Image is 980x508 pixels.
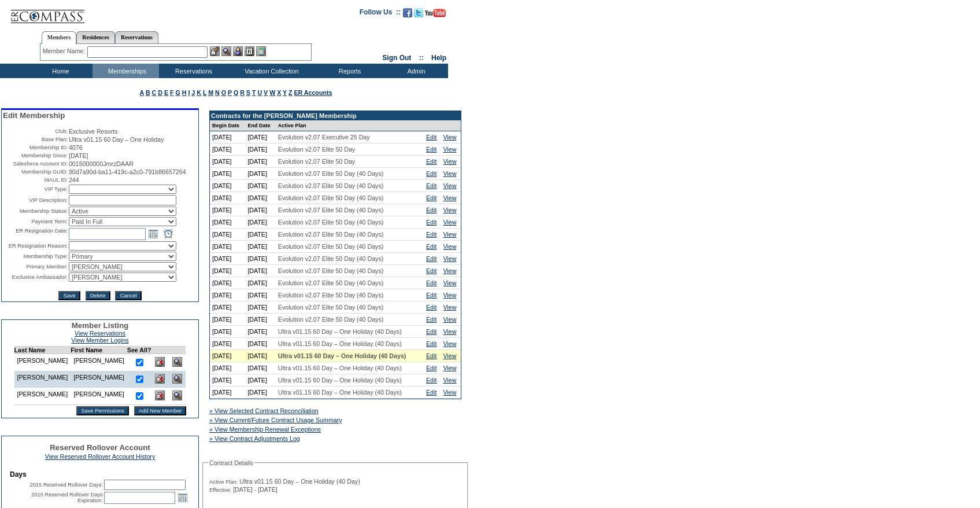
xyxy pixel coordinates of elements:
span: Evolution v2.07 Elite 50 Day (40 Days) [278,182,383,189]
a: G [175,89,180,96]
a: View Reserved Rollover Account History [45,453,156,460]
span: Ultra v01.15 60 Day – One Holiday (40 Day) [239,478,360,485]
td: [PERSON_NAME] [71,354,127,371]
td: [DATE] [245,326,275,338]
span: Evolution v2.07 Elite 50 Day [278,158,355,165]
td: [PERSON_NAME] [14,388,71,405]
a: Become our fan on Facebook [403,12,412,19]
a: » View Membership Renewal Exceptions [209,426,321,433]
td: [DATE] [210,253,245,265]
a: Edit [426,365,437,371]
td: [DATE] [245,374,275,386]
a: H [182,89,187,96]
td: Exclusive Ambassador: [3,273,68,282]
a: » View Current/Future Contract Usage Summary [209,417,342,424]
span: Evolution v2.07 Elite 50 Day (40 Days) [278,170,383,177]
a: View [443,243,456,250]
td: [PERSON_NAME] [14,371,71,388]
a: View [443,328,456,335]
td: [DATE] [245,301,275,314]
a: Edit [426,243,437,250]
span: Member Listing [72,321,129,330]
td: [DATE] [210,326,245,338]
a: View [443,134,456,141]
td: [DATE] [210,156,245,168]
a: V [264,89,268,96]
a: N [215,89,220,96]
td: Contracts for the [PERSON_NAME] Membership [210,111,461,120]
td: [DATE] [245,216,275,229]
td: [DATE] [245,168,275,180]
span: Evolution v2.07 Elite 50 Day (40 Days) [278,292,383,299]
img: Reservations [245,46,254,56]
a: View [443,207,456,213]
img: b_edit.gif [210,46,220,56]
a: S [246,89,250,96]
td: ER Resignation Reason: [3,241,68,251]
td: Vacation Collection [225,64,315,78]
td: [PERSON_NAME] [71,388,127,405]
td: End Date [245,120,275,131]
span: [DATE] - [DATE] [233,486,278,493]
input: Save [58,291,80,300]
input: Save Permissions [76,406,129,415]
span: Evolution v2.07 Elite 50 Day (40 Days) [278,219,383,226]
a: Members [42,31,77,44]
td: [DATE] [245,265,275,277]
td: [DATE] [245,192,275,204]
span: Evolution v2.07 Elite 50 Day (40 Days) [278,231,383,238]
a: Edit [426,304,437,311]
td: [DATE] [245,362,275,374]
td: Club: [3,128,68,135]
span: Reserved Rollover Account [50,443,150,452]
td: [DATE] [210,314,245,326]
img: Impersonate [233,46,243,56]
span: Evolution v2.07 Elite 50 Day (40 Days) [278,243,383,250]
span: Ultra v01.15 60 Day – One Holiday (40 Days) [278,377,402,384]
a: Edit [426,207,437,213]
td: Membership GUID: [3,168,68,175]
td: See All? [127,347,151,354]
a: M [208,89,213,96]
a: Edit [426,219,437,226]
img: Become our fan on Facebook [403,8,412,17]
a: Reservations [115,31,158,43]
span: Active Plan: [209,478,238,485]
td: Membership Since: [3,152,68,159]
td: Primary Member: [3,262,68,271]
a: Edit [426,182,437,189]
a: R [240,89,245,96]
td: [DATE] [245,229,275,241]
a: View [443,194,456,201]
img: View Dashboard [172,391,182,400]
td: [DATE] [210,289,245,301]
a: » View Selected Contract Reconciliation [209,407,319,414]
img: b_calculator.gif [256,46,266,56]
a: Help [431,54,446,62]
td: Home [26,64,93,78]
td: [DATE] [245,253,275,265]
a: View [443,219,456,226]
span: Evolution v2.07 Elite 50 Day (40 Days) [278,207,383,213]
td: [DATE] [210,350,245,362]
td: [PERSON_NAME] [14,354,71,371]
input: Cancel [115,291,141,300]
td: VIP Description: [3,195,68,205]
a: J [191,89,195,96]
span: Evolution v2.07 Elite 50 Day (40 Days) [278,304,383,311]
img: View Dashboard [172,357,182,367]
a: » View Contract Adjustments Log [209,435,300,442]
td: Begin Date [210,120,245,131]
td: [DATE] [245,131,275,143]
a: Edit [426,194,437,201]
a: Subscribe to our YouTube Channel [425,12,446,19]
td: [DATE] [210,362,245,374]
span: [DATE] [69,152,88,159]
a: W [269,89,275,96]
a: View [443,231,456,238]
a: View [443,292,456,299]
a: Edit [426,340,437,347]
img: Follow us on Twitter [414,8,423,17]
a: Edit [426,158,437,165]
td: [DATE] [210,180,245,192]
